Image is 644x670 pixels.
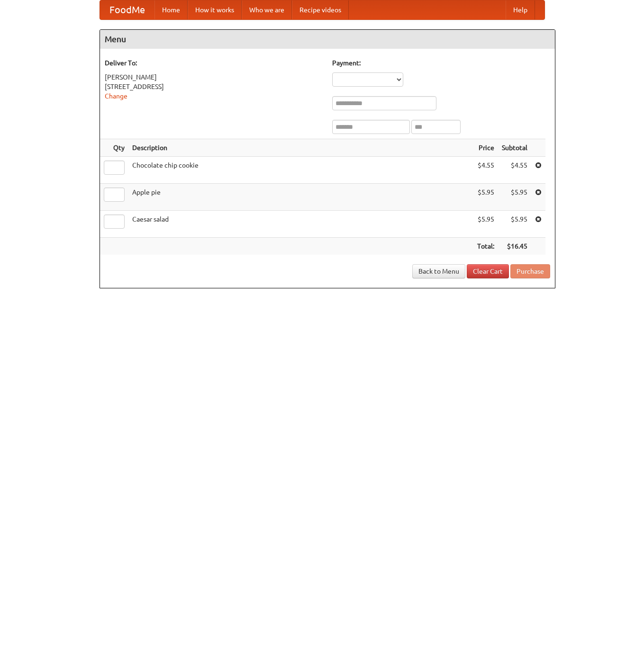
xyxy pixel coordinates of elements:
[498,139,531,157] th: Subtotal
[473,157,498,184] td: $4.55
[467,264,509,278] a: Clear Cart
[100,0,154,19] a: FoodMe
[105,72,323,82] div: [PERSON_NAME]
[510,264,550,278] button: Purchase
[105,82,323,91] div: [STREET_ADDRESS]
[412,264,465,278] a: Back to Menu
[128,157,473,184] td: Chocolate chip cookie
[498,157,531,184] td: $4.55
[292,0,349,19] a: Recipe videos
[100,139,128,157] th: Qty
[473,238,498,255] th: Total:
[128,211,473,238] td: Caesar salad
[473,184,498,211] td: $5.95
[473,211,498,238] td: $5.95
[498,184,531,211] td: $5.95
[154,0,188,19] a: Home
[498,238,531,255] th: $16.45
[105,58,323,68] h5: Deliver To:
[473,139,498,157] th: Price
[498,211,531,238] td: $5.95
[506,0,535,19] a: Help
[188,0,242,19] a: How it works
[332,58,550,68] h5: Payment:
[128,139,473,157] th: Description
[105,92,127,100] a: Change
[100,30,555,49] h4: Menu
[242,0,292,19] a: Who we are
[128,184,473,211] td: Apple pie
